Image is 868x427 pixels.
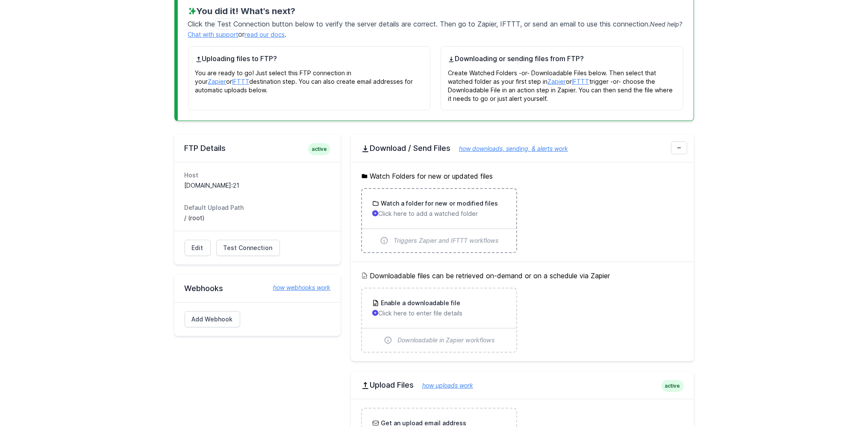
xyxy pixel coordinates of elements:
p: Click here to add a watched folder [372,209,506,218]
a: Edit [185,240,211,256]
h5: Watch Folders for new or updated files [361,171,684,181]
dd: [DOMAIN_NAME]:21 [185,181,330,190]
h4: Downloading or sending files from FTP? [448,53,676,64]
span: Test Connection [215,18,272,29]
h3: You did it! What's next? [188,5,683,17]
iframe: Drift Widget Chat Controller [825,384,858,417]
span: Test Connection [224,244,273,252]
a: Watch a folder for new or modified files Click here to add a watched folder Triggers Zapier and I... [362,189,516,252]
h2: Webhooks [185,283,330,294]
dd: / (root) [185,214,330,222]
span: Need help? [650,21,683,28]
a: how uploads work [414,382,473,389]
a: Test Connection [216,240,280,256]
p: Create Watched Folders -or- Downloadable Files below. Then select that watched folder as your fir... [448,64,676,103]
a: Add Webhook [185,311,240,327]
dt: Host [185,171,330,180]
p: You are ready to go! Just select this FTP connection in your or destination step. You can also cr... [195,64,424,94]
a: how downloads, sending, & alerts work [450,145,568,152]
h2: Upload Files [361,380,684,390]
a: IFTTT [572,78,589,85]
h3: Watch a folder for new or modified files [379,199,498,208]
h3: Enable a downloadable file [379,299,460,307]
a: how webhooks work [265,283,330,292]
a: Chat with support [188,31,238,38]
p: Click the button below to verify the server details are correct. Then go to Zapier, IFTTT, or sen... [188,17,683,39]
dt: Default Upload Path [185,203,330,212]
p: Click here to enter file details [372,309,506,318]
h5: Downloadable files can be retrieved on-demand or on a schedule via Zapier [361,271,684,281]
span: Downloadable in Zapier workflows [397,336,495,345]
h2: FTP Details [185,143,330,153]
a: Enable a downloadable file Click here to enter file details Downloadable in Zapier workflows [362,289,516,352]
a: Zapier [208,78,227,85]
h2: Download / Send Files [361,143,684,153]
span: active [308,143,330,155]
span: Triggers Zapier and IFTTT workflows [394,236,499,245]
span: active [662,380,684,392]
a: IFTTT [232,78,250,85]
a: read our docs [245,31,285,38]
h4: Uploading files to FTP? [195,53,424,64]
a: Zapier [547,78,566,85]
